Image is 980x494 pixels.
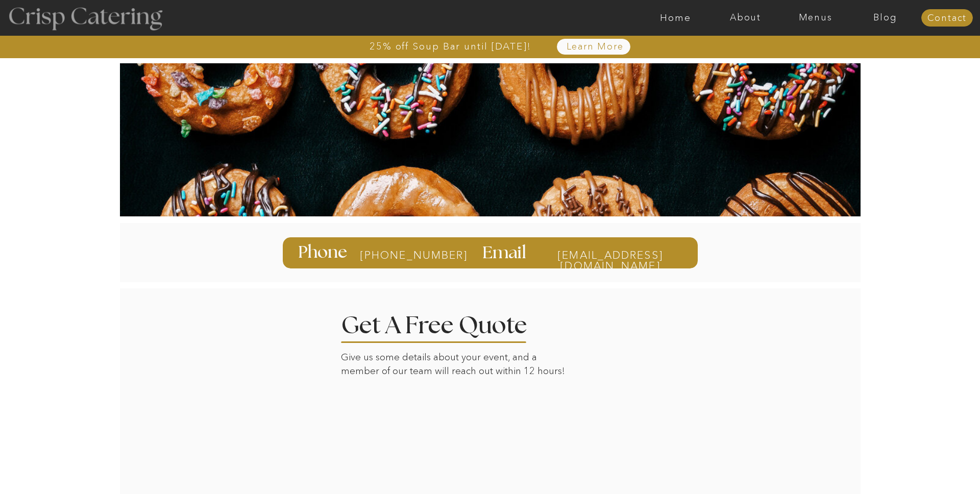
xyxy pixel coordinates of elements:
[921,13,973,23] a: Contact
[537,250,683,259] a: [EMAIL_ADDRESS][DOMAIN_NAME]
[360,250,441,261] a: [PHONE_NUMBER]
[850,13,920,23] a: Blog
[341,314,558,333] h2: Get A Free Quote
[543,42,647,52] a: Learn More
[641,13,710,23] a: Home
[710,13,780,23] a: About
[341,351,572,381] p: Give us some details about your event, and a member of our team will reach out within 12 hours!
[298,244,350,261] h3: Phone
[780,13,850,23] a: Menus
[333,41,568,52] a: 25% off Soup Bar until [DATE]!
[482,244,529,261] h3: Email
